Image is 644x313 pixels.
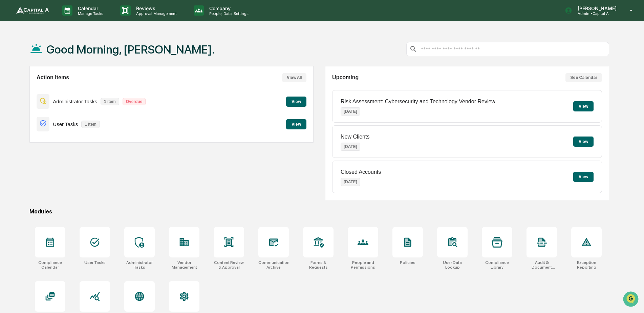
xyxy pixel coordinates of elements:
p: Approval Management [131,11,180,16]
div: Audit & Document Logs [527,260,557,270]
a: 🖐️Preclearance [4,83,46,95]
div: Start new chat [23,52,111,59]
div: People and Permissions [348,260,378,270]
span: Preclearance [14,85,44,92]
a: View [286,98,306,104]
img: 1746055101610-c473b297-6a78-478c-a979-82029cc54cd1 [7,52,19,64]
div: Administrator Tasks [124,260,155,270]
p: Company [204,5,252,11]
div: Modules [29,208,609,215]
a: 🗄️Attestations [46,83,87,95]
div: Vendor Management [169,260,199,270]
div: We're available if you need us! [23,59,86,64]
p: Administrator Tasks [53,99,97,104]
p: Overdue [123,98,146,105]
div: User Data Lookup [437,260,468,270]
button: View All [282,73,306,82]
div: Compliance Library [482,260,512,270]
a: 🔎Data Lookup [4,96,45,108]
div: Exception Reporting [571,260,602,270]
button: View [573,137,594,147]
span: Attestations [56,85,84,92]
div: Policies [400,260,415,265]
button: View [286,97,306,107]
h1: Good Morning, [PERSON_NAME]. [46,43,215,56]
div: 🗄️ [49,86,55,91]
p: Closed Accounts [341,169,381,175]
button: See Calendar [565,73,602,82]
p: How can we help? [7,14,123,25]
div: Forms & Requests [303,260,334,270]
h2: Upcoming [332,75,359,81]
div: 🖐️ [7,86,12,91]
p: Risk Assessment: Cybersecurity and Technology Vendor Review [341,99,495,105]
div: User Tasks [84,260,106,265]
p: [DATE] [341,143,360,151]
a: Powered byPylon [48,114,82,120]
div: Communications Archive [258,260,289,270]
div: Compliance Calendar [35,260,65,270]
p: Manage Tasks [72,11,107,16]
p: User Tasks [53,121,78,127]
p: 1 item [101,98,119,105]
h2: Action Items [37,75,69,81]
div: 🔎 [7,99,12,104]
p: Admin • Capital A [572,11,620,16]
div: Content Review & Approval [214,260,244,270]
p: People, Data, Settings [204,11,252,16]
p: Reviews [131,5,180,11]
p: [DATE] [341,178,360,186]
p: 1 item [81,121,100,128]
p: [PERSON_NAME] [572,5,620,11]
button: View [573,172,594,182]
button: View [286,119,306,129]
a: View [286,121,306,127]
span: Data Lookup [14,98,43,105]
p: [DATE] [341,107,360,116]
button: Start new chat [115,54,123,62]
span: Pylon [67,115,82,120]
img: logo [16,7,49,14]
button: View [573,101,594,111]
p: New Clients [341,134,369,140]
iframe: Open customer support [622,291,641,309]
p: Calendar [72,5,107,11]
